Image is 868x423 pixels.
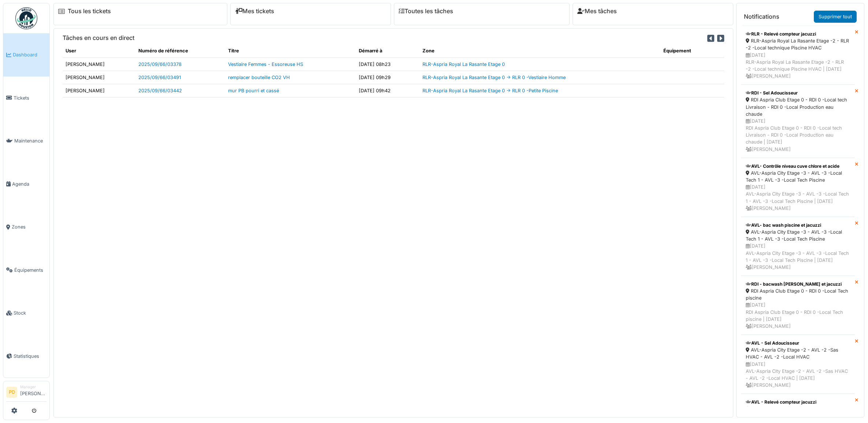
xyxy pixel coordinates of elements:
a: AVL- bac wash piscine et jacuzzi AVL-Aspria City Etage -3 - AVL -3 -Local Tech 1 - AVL -3 -Local ... [741,217,855,276]
a: AVL- Contrôle niveau cuve chlore et acide AVL-Aspria City Etage -3 - AVL -3 -Local Tech 1 - AVL -... [741,158,855,217]
img: Badge_color-CXgf-gQk.svg [15,7,37,29]
div: AVL - Relevé compteur jacuzzi [746,399,850,405]
a: RLR - Relevé compteur jacuzzi RLR-Aspria Royal La Rasante Etage -2 - RLR -2 -Local technique Pisc... [741,26,855,85]
div: AVL-Aspria City Etage -3 - AVL -3 -Local Tech 1 - AVL -3 -Local Tech Piscine [746,229,850,242]
a: RDI - bacwash [PERSON_NAME] et jacuzzi RDI Aspria Club Etage 0 - RDI 0 -Local Tech piscine [DATE]... [741,276,855,335]
td: [DATE] 09h29 [356,71,420,84]
li: PD [6,387,17,398]
div: AVL- Contrôle niveau cuve chlore et acide [746,163,850,170]
h6: Notifications [744,13,779,20]
td: [DATE] 08h23 [356,57,420,71]
div: [DATE] RLR-Aspria Royal La Rasante Etage -2 - RLR -2 -Local technique Piscine HVAC | [DATE] [PERS... [746,52,850,80]
div: [DATE] AVL-Aspria City Etage -3 - AVL -3 -Local Tech 1 - AVL -3 -Local Tech Piscine | [DATE] [PER... [746,242,850,271]
span: Agenda [12,181,46,188]
span: Tickets [14,94,46,101]
li: [PERSON_NAME] [20,384,46,400]
div: [DATE] AVL-Aspria City Etage -3 - AVL -3 -Local Tech 1 - AVL -3 -Local Tech Piscine | [DATE] [PER... [746,183,850,212]
td: [PERSON_NAME] [63,57,135,71]
a: mur PB pourri et cassé [228,88,279,93]
span: Stock [14,309,46,316]
a: Maintenance [3,119,49,163]
a: Vestiaire Femmes - Essoreuse HS [228,62,303,67]
span: Maintenance [14,137,46,144]
div: RDI - Sel Adoucisseur [746,90,850,96]
a: PD Manager[PERSON_NAME] [6,384,46,402]
a: 2025/09/66/03442 [138,88,182,93]
a: RDI - Sel Adoucisseur RDI Aspria Club Etage 0 - RDI 0 -Local tech Livraison - RDI 0 -Local Produc... [741,85,855,158]
a: Mes tickets [235,8,274,15]
th: Titre [225,44,356,57]
a: Stock [3,292,49,335]
div: Manager [20,384,46,390]
td: [DATE] 09h42 [356,84,420,97]
a: Tous les tickets [68,8,111,15]
span: Dashboard [13,51,46,58]
th: Zone [420,44,660,57]
div: RDI Aspria Club Etage 0 - RDI 0 -Local Tech piscine [746,287,850,301]
td: [PERSON_NAME] [63,84,135,97]
div: [DATE] RDI Aspria Club Etage 0 - RDI 0 -Local Tech piscine | [DATE] [PERSON_NAME] [746,301,850,330]
span: Zones [12,223,46,230]
a: Zones [3,205,49,249]
a: 2025/09/66/03378 [138,62,182,67]
a: Toutes les tâches [399,8,453,15]
div: [DATE] AVL-Aspria City Etage -2 - AVL -2 -Sas HVAC - AVL -2 -Local HVAC | [DATE] [PERSON_NAME] [746,361,850,389]
th: Numéro de référence [135,44,225,57]
th: Équipement [660,44,724,57]
div: AVL-Aspria City Etage -3 - AVL -3 -Local Tech 1 - AVL -3 -Local Tech Piscine [746,170,850,183]
a: RLR-Aspria Royal La Rasante Etage 0 [422,62,505,67]
a: RLR-Aspria Royal La Rasante Etage 0 -> RLR 0 -Petite Piscine [422,88,558,93]
div: RDI Aspria Club Etage 0 - RDI 0 -Local tech Livraison - RDI 0 -Local Production eau chaude [746,96,850,118]
div: AVL-Aspria City Etage -3 - AVL -3 -Local Tech 1 - AVL -3 -Local Tech Piscine [746,405,850,419]
a: Tickets [3,77,49,120]
div: AVL- bac wash piscine et jacuzzi [746,222,850,229]
a: AVL - Sel Adoucisseur AVL-Aspria City Etage -2 - AVL -2 -Sas HVAC - AVL -2 -Local HVAC [DATE]AVL-... [741,335,855,394]
div: [DATE] RDI Aspria Club Etage 0 - RDI 0 -Local tech Livraison - RDI 0 -Local Production eau chaude... [746,118,850,153]
a: Équipements [3,249,49,292]
div: AVL-Aspria City Etage -2 - AVL -2 -Sas HVAC - AVL -2 -Local HVAC [746,346,850,360]
span: Équipements [14,267,46,274]
a: remplacer bouteille CO2 VH [228,75,290,80]
div: AVL - Sel Adoucisseur [746,340,850,346]
div: RLR-Aspria Royal La Rasante Etage -2 - RLR -2 -Local technique Piscine HVAC [746,37,850,51]
h6: Tâches en cours en direct [63,34,134,41]
th: Démarré à [356,44,420,57]
a: Agenda [3,163,49,206]
div: RDI - bacwash [PERSON_NAME] et jacuzzi [746,281,850,287]
a: 2025/09/66/03491 [138,75,181,80]
td: [PERSON_NAME] [63,71,135,84]
span: translation missing: fr.shared.user [66,48,76,53]
a: Mes tâches [577,8,617,15]
a: Supprimer tout [814,11,857,23]
a: Dashboard [3,33,49,77]
span: Statistiques [14,353,46,360]
a: Statistiques [3,335,49,378]
a: RLR-Aspria Royal La Rasante Etage 0 -> RLR 0 -Vestiaire Homme [422,75,566,80]
div: RLR - Relevé compteur jacuzzi [746,31,850,37]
